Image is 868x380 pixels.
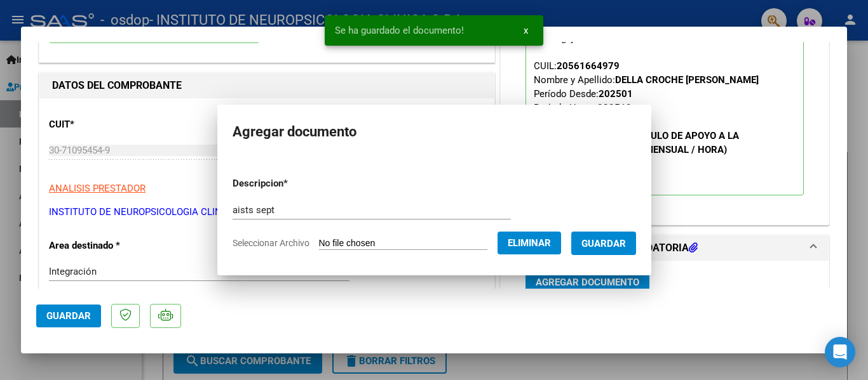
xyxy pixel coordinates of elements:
strong: 202512 [597,102,632,114]
p: Area destinado * [49,239,180,253]
span: x [524,25,528,36]
p: INSTITUTO DE NEUROPSICOLOGIA CLINICA S.R.L. [49,205,485,219]
button: Eliminar [498,232,561,254]
mat-expansion-panel-header: DOCUMENTACIÓN RESPALDATORIA [501,235,829,261]
div: 20561664979 [557,59,620,73]
span: Integración [49,266,97,277]
button: Guardar [571,232,636,255]
span: Seleccionar Archivo [233,238,309,248]
span: Eliminar [508,237,551,249]
span: Guardar [46,310,91,322]
span: Se ha guardado el documento! [335,24,464,37]
div: Open Intercom Messenger [825,337,855,367]
h2: Agregar documento [233,120,636,144]
span: Agregar Documento [536,277,639,288]
p: CUIT [49,117,180,132]
p: Descripcion [233,176,354,191]
strong: DELLA CROCHE [PERSON_NAME] [615,74,759,86]
strong: 202501 [599,88,633,100]
button: Agregar Documento [526,270,649,294]
p: Legajo preaprobado para Período de Prestación: [526,13,804,195]
span: ANALISIS PRESTADOR [49,183,146,194]
strong: DATOS DEL COMPROBANTE [52,79,182,91]
button: Guardar [36,305,101,327]
span: Guardar [581,238,626,249]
